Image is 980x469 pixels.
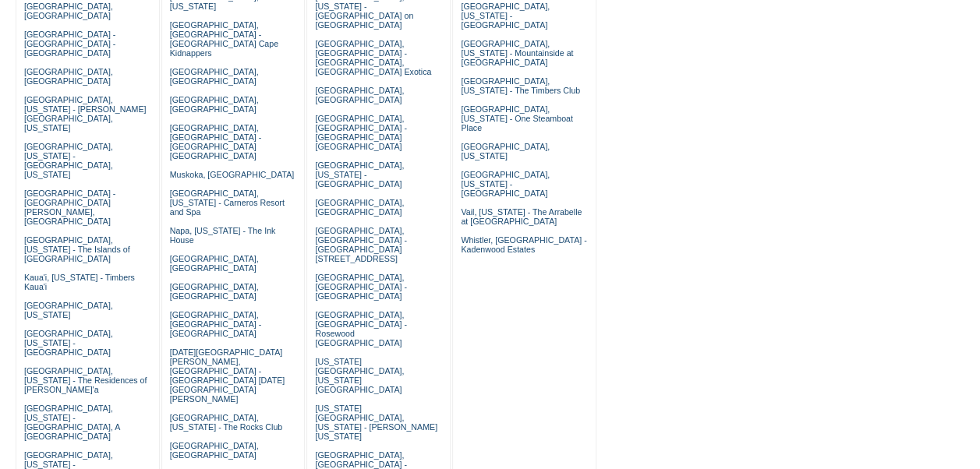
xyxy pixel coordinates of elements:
[170,226,276,245] a: Napa, [US_STATE] - The Ink House
[315,114,406,151] a: [GEOGRAPHIC_DATA], [GEOGRAPHIC_DATA] - [GEOGRAPHIC_DATA] [GEOGRAPHIC_DATA]
[315,198,404,217] a: [GEOGRAPHIC_DATA], [GEOGRAPHIC_DATA]
[170,189,285,217] a: [GEOGRAPHIC_DATA], [US_STATE] - Carneros Resort and Spa
[315,273,406,301] a: [GEOGRAPHIC_DATA], [GEOGRAPHIC_DATA] - [GEOGRAPHIC_DATA]
[24,301,113,319] a: [GEOGRAPHIC_DATA], [US_STATE]
[315,160,404,189] a: [GEOGRAPHIC_DATA], [US_STATE] - [GEOGRAPHIC_DATA]
[461,2,550,30] a: [GEOGRAPHIC_DATA], [US_STATE] - [GEOGRAPHIC_DATA]
[170,123,261,160] a: [GEOGRAPHIC_DATA], [GEOGRAPHIC_DATA] - [GEOGRAPHIC_DATA] [GEOGRAPHIC_DATA]
[315,226,406,263] a: [GEOGRAPHIC_DATA], [GEOGRAPHIC_DATA] - [GEOGRAPHIC_DATA][STREET_ADDRESS]
[461,207,582,226] a: Vail, [US_STATE] - The Arrabelle at [GEOGRAPHIC_DATA]
[24,2,113,20] a: [GEOGRAPHIC_DATA], [GEOGRAPHIC_DATA]
[461,235,586,254] a: Whistler, [GEOGRAPHIC_DATA] - Kadenwood Estates
[24,142,113,179] a: [GEOGRAPHIC_DATA], [US_STATE] - [GEOGRAPHIC_DATA], [US_STATE]
[170,170,294,179] a: Muskoka, [GEOGRAPHIC_DATA]
[170,282,259,301] a: [GEOGRAPHIC_DATA], [GEOGRAPHIC_DATA]
[461,170,550,198] a: [GEOGRAPHIC_DATA], [US_STATE] - [GEOGRAPHIC_DATA]
[24,30,115,58] a: [GEOGRAPHIC_DATA] - [GEOGRAPHIC_DATA] - [GEOGRAPHIC_DATA]
[315,39,431,76] a: [GEOGRAPHIC_DATA], [GEOGRAPHIC_DATA] - [GEOGRAPHIC_DATA], [GEOGRAPHIC_DATA] Exotica
[170,95,259,114] a: [GEOGRAPHIC_DATA], [GEOGRAPHIC_DATA]
[170,20,278,58] a: [GEOGRAPHIC_DATA], [GEOGRAPHIC_DATA] - [GEOGRAPHIC_DATA] Cape Kidnappers
[461,76,580,95] a: [GEOGRAPHIC_DATA], [US_STATE] - The Timbers Club
[24,189,115,226] a: [GEOGRAPHIC_DATA] - [GEOGRAPHIC_DATA][PERSON_NAME], [GEOGRAPHIC_DATA]
[170,441,259,460] a: [GEOGRAPHIC_DATA], [GEOGRAPHIC_DATA]
[24,235,130,263] a: [GEOGRAPHIC_DATA], [US_STATE] - The Islands of [GEOGRAPHIC_DATA]
[24,366,147,394] a: [GEOGRAPHIC_DATA], [US_STATE] - The Residences of [PERSON_NAME]'a
[315,310,406,347] a: [GEOGRAPHIC_DATA], [GEOGRAPHIC_DATA] - Rosewood [GEOGRAPHIC_DATA]
[24,67,113,86] a: [GEOGRAPHIC_DATA], [GEOGRAPHIC_DATA]
[24,329,113,357] a: [GEOGRAPHIC_DATA], [US_STATE] - [GEOGRAPHIC_DATA]
[170,310,261,338] a: [GEOGRAPHIC_DATA], [GEOGRAPHIC_DATA] - [GEOGRAPHIC_DATA]
[315,404,437,441] a: [US_STATE][GEOGRAPHIC_DATA], [US_STATE] - [PERSON_NAME] [US_STATE]
[461,142,550,160] a: [GEOGRAPHIC_DATA], [US_STATE]
[170,254,259,273] a: [GEOGRAPHIC_DATA], [GEOGRAPHIC_DATA]
[461,39,573,67] a: [GEOGRAPHIC_DATA], [US_STATE] - Mountainside at [GEOGRAPHIC_DATA]
[315,357,404,394] a: [US_STATE][GEOGRAPHIC_DATA], [US_STATE][GEOGRAPHIC_DATA]
[461,104,573,132] a: [GEOGRAPHIC_DATA], [US_STATE] - One Steamboat Place
[170,67,259,86] a: [GEOGRAPHIC_DATA], [GEOGRAPHIC_DATA]
[24,273,135,291] a: Kaua'i, [US_STATE] - Timbers Kaua'i
[170,413,283,432] a: [GEOGRAPHIC_DATA], [US_STATE] - The Rocks Club
[170,347,285,404] a: [DATE][GEOGRAPHIC_DATA][PERSON_NAME], [GEOGRAPHIC_DATA] - [GEOGRAPHIC_DATA] [DATE][GEOGRAPHIC_DAT...
[24,95,147,132] a: [GEOGRAPHIC_DATA], [US_STATE] - [PERSON_NAME][GEOGRAPHIC_DATA], [US_STATE]
[24,404,120,441] a: [GEOGRAPHIC_DATA], [US_STATE] - [GEOGRAPHIC_DATA], A [GEOGRAPHIC_DATA]
[315,86,404,104] a: [GEOGRAPHIC_DATA], [GEOGRAPHIC_DATA]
